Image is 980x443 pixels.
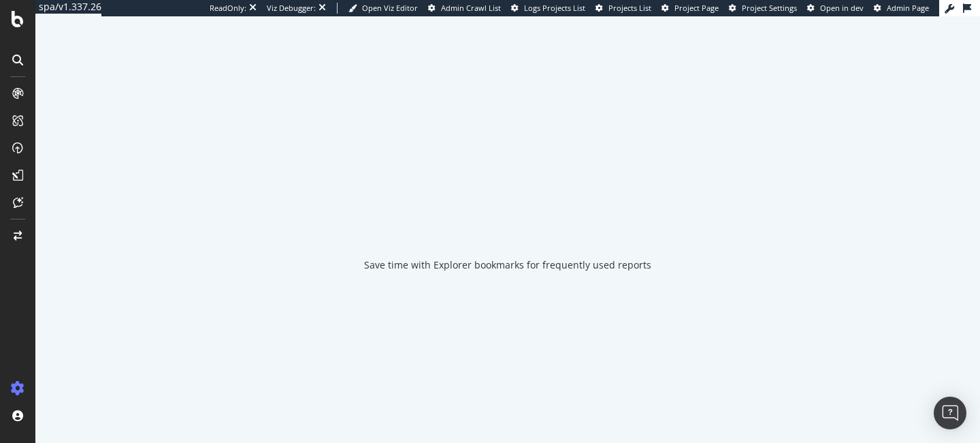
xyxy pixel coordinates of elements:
span: Project Settings [742,3,797,13]
div: animation [459,187,557,236]
span: Logs Projects List [524,3,585,13]
a: Projects List [595,3,651,14]
a: Admin Page [874,3,929,14]
div: Viz Debugger: [267,3,316,14]
span: Admin Crawl List [441,3,501,13]
span: Open in dev [820,3,864,13]
span: Project Page [674,3,719,13]
a: Open in dev [807,3,864,14]
a: Project Page [661,3,719,14]
a: Admin Crawl List [428,3,501,14]
a: Open Viz Editor [348,3,418,14]
span: Open Viz Editor [362,3,418,13]
a: Logs Projects List [511,3,585,14]
div: Open Intercom Messenger [934,397,966,429]
div: Save time with Explorer bookmarks for frequently used reports [364,258,651,272]
a: Project Settings [729,3,797,14]
span: Projects List [608,3,651,13]
span: Admin Page [887,3,929,13]
div: ReadOnly: [210,3,246,14]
